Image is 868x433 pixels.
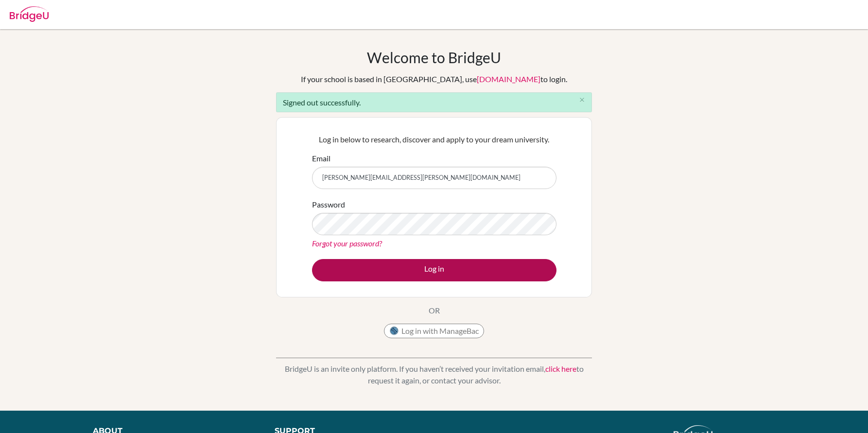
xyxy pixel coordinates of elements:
[276,92,592,112] div: Signed out successfully.
[312,199,345,210] label: Password
[545,364,576,373] a: click here
[477,74,540,84] a: [DOMAIN_NAME]
[312,239,382,248] a: Forgot your password?
[312,134,556,145] p: Log in below to research, discover and apply to your dream university.
[276,363,592,386] p: BridgeU is an invite only platform. If you haven’t received your invitation email, to request it ...
[578,96,586,104] i: close
[312,153,330,164] label: Email
[429,305,440,316] p: OR
[301,73,567,85] div: If your school is based in [GEOGRAPHIC_DATA], use to login.
[384,324,484,338] button: Log in with ManageBac
[312,259,556,281] button: Log in
[10,6,49,22] img: Bridge-U
[367,49,501,66] h1: Welcome to BridgeU
[572,93,591,107] button: Close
